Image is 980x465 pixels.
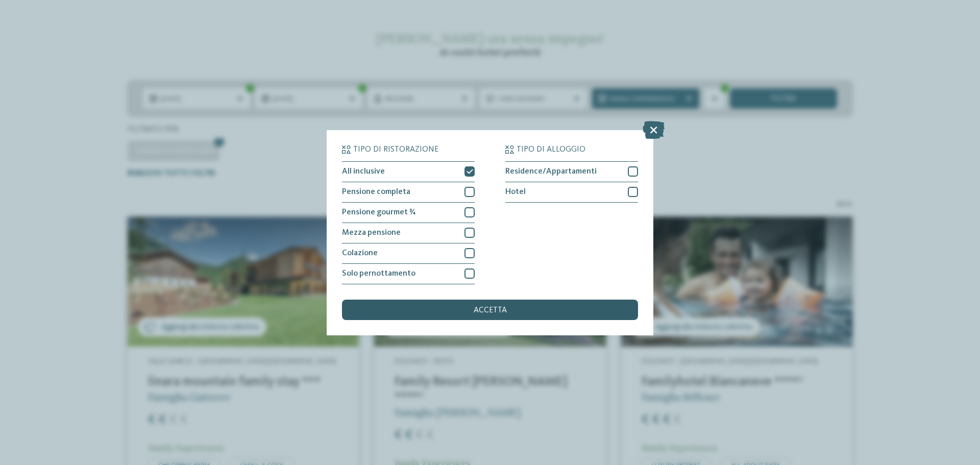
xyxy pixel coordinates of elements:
[342,229,401,237] span: Mezza pensione
[342,270,415,278] span: Solo pernottamento
[353,145,438,154] span: Tipo di ristorazione
[474,306,507,314] span: accetta
[342,188,410,196] span: Pensione completa
[505,188,526,196] span: Hotel
[342,249,378,257] span: Colazione
[342,167,385,176] span: All inclusive
[517,145,585,154] span: Tipo di alloggio
[505,167,597,176] span: Residence/Appartamenti
[342,208,416,216] span: Pensione gourmet ¾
